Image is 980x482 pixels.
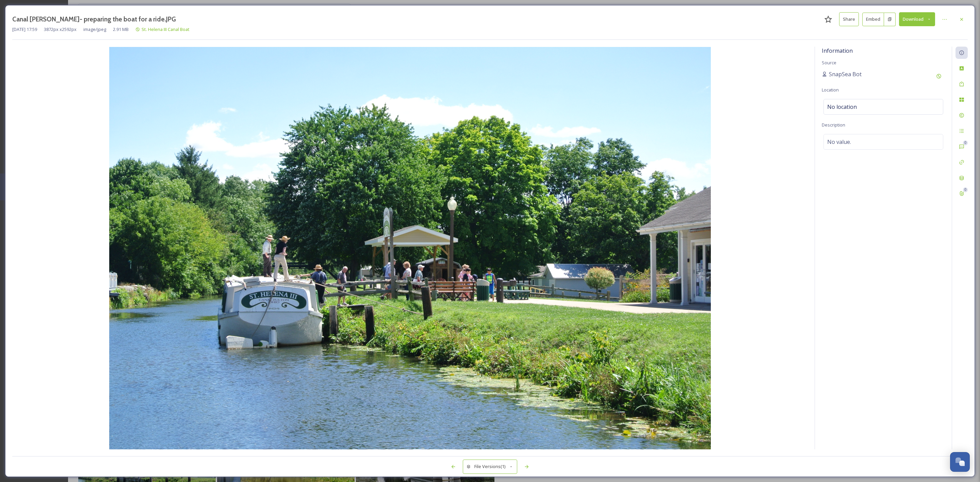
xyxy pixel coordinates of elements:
span: No location [827,103,857,111]
img: 1YBX3rQu666qiwJNOaoSR1tLCc2IS4wlo.JPG [12,47,808,449]
span: Location [822,87,839,93]
span: 2.91 MB [113,26,129,33]
span: Source [822,60,836,66]
span: [DATE] 17:59 [12,26,37,33]
span: St. Helena III Canal Boat [142,26,190,32]
button: Open Chat [950,452,970,472]
h3: Canal [PERSON_NAME]- preparing the boat for a ride.JPG [12,14,176,24]
span: Information [822,47,853,54]
div: 0 [963,187,968,192]
span: image/jpeg [83,26,106,33]
span: No value. [827,138,851,146]
div: 0 [963,140,968,145]
button: Share [839,12,859,26]
span: SnapSea Bot [829,70,862,78]
button: File Versions(1) [463,460,517,473]
span: 3872 px x 2592 px [44,26,77,33]
button: Embed [862,13,884,26]
button: Download [899,12,935,26]
span: Description [822,122,845,128]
